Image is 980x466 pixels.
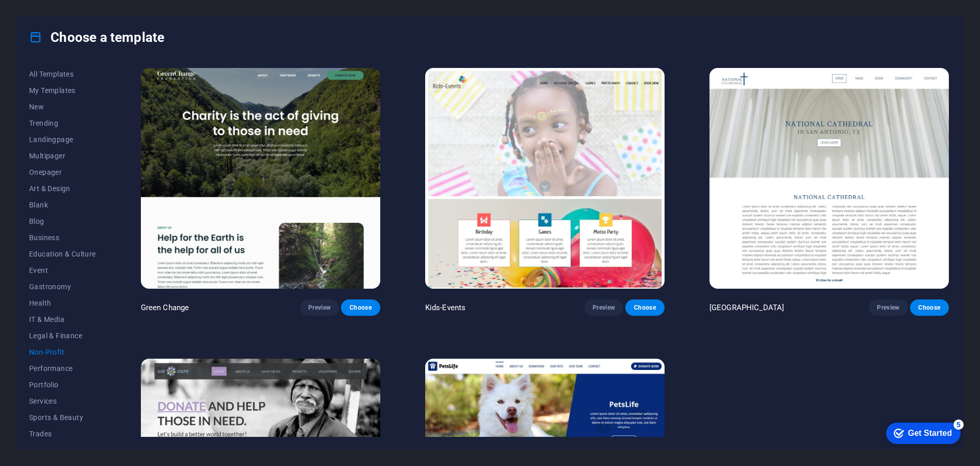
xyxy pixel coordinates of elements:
[29,180,96,197] button: Art & Design
[29,344,96,360] button: Non-Profit
[29,217,96,225] span: Blog
[869,299,908,316] button: Preview
[29,168,96,176] span: Onepager
[29,229,96,246] button: Business
[29,413,96,422] span: Sports & Beauty
[141,68,380,289] img: Green Change
[29,266,96,274] span: Event
[29,377,96,393] button: Portfolio
[29,99,96,115] button: New
[584,299,623,316] button: Preview
[300,299,339,316] button: Preview
[29,315,96,323] span: IT & Media
[29,299,96,307] span: Health
[29,283,96,291] span: Gastronomy
[633,304,656,312] span: Choose
[29,262,96,278] button: Event
[29,426,96,442] button: Trades
[30,11,74,20] div: Get Started
[29,332,96,340] span: Legal & Finance
[341,299,380,316] button: Choose
[8,5,83,27] div: Get Started 5 items remaining, 0% complete
[308,304,331,312] span: Preview
[29,197,96,213] button: Blank
[29,364,96,372] span: Performance
[29,119,96,127] span: Trending
[29,393,96,409] button: Services
[29,135,96,144] span: Landingpage
[910,299,949,316] button: Choose
[425,68,665,289] img: Kids-Events
[29,29,164,45] h4: Choose a template
[29,278,96,295] button: Gastronomy
[29,201,96,209] span: Blank
[29,164,96,180] button: Onepager
[29,115,96,131] button: Trending
[425,302,466,313] p: Kids-Events
[29,234,96,242] span: Business
[29,103,96,111] span: New
[29,246,96,262] button: Education & Culture
[29,328,96,344] button: Legal & Finance
[29,213,96,229] button: Blog
[29,152,96,160] span: Multipager
[29,184,96,193] span: Art & Design
[29,250,96,258] span: Education & Culture
[29,131,96,148] button: Landingpage
[29,381,96,389] span: Portfolio
[29,360,96,377] button: Performance
[29,409,96,426] button: Sports & Beauty
[709,302,784,313] p: [GEOGRAPHIC_DATA]
[29,148,96,164] button: Multipager
[76,2,86,12] div: 5
[29,70,96,78] span: All Templates
[141,302,189,313] p: Green Change
[918,304,941,312] span: Choose
[349,304,372,312] span: Choose
[593,304,615,312] span: Preview
[29,295,96,311] button: Health
[625,299,664,316] button: Choose
[29,86,96,95] span: My Templates
[29,66,96,82] button: All Templates
[29,430,96,438] span: Trades
[29,397,96,405] span: Services
[29,311,96,328] button: IT & Media
[29,348,96,356] span: Non-Profit
[29,82,96,99] button: My Templates
[709,68,949,289] img: National Cathedral
[877,304,899,312] span: Preview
